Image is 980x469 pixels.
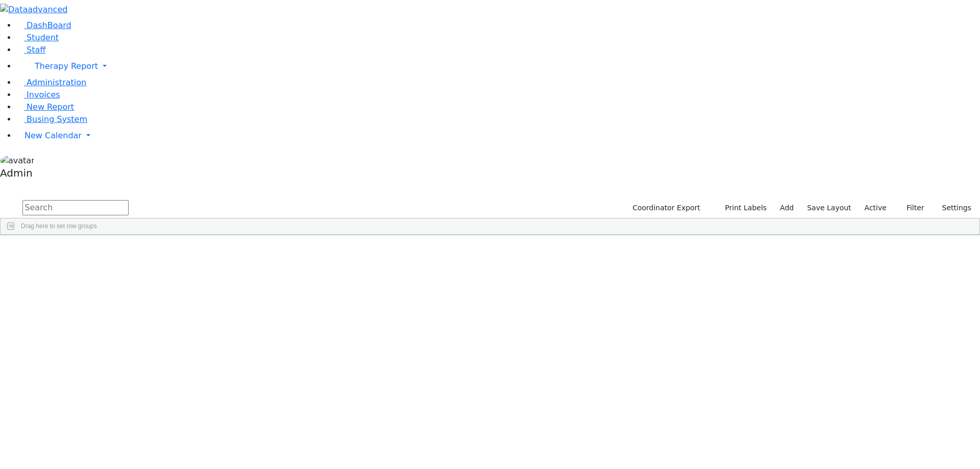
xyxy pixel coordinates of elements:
[713,200,771,216] button: Print Labels
[16,56,980,77] a: Therapy Report
[16,78,86,87] a: Administration
[929,200,976,216] button: Settings
[27,102,74,112] span: New Report
[21,223,97,230] span: Drag here to set row groups
[27,114,87,124] span: Busing System
[16,126,980,146] a: New Calendar
[16,20,71,30] a: DashBoard
[626,200,705,216] button: Coordinator Export
[22,200,129,215] input: Search
[775,200,798,216] a: Add
[16,33,59,42] a: Student
[27,90,60,100] span: Invoices
[27,78,86,87] span: Administration
[24,131,82,140] span: New Calendar
[35,61,98,71] span: Therapy Report
[16,45,45,55] a: Staff
[16,114,87,124] a: Busing System
[893,200,929,216] button: Filter
[16,102,74,112] a: New Report
[27,45,45,55] span: Staff
[860,200,891,216] label: Active
[27,20,71,30] span: DashBoard
[27,33,59,42] span: Student
[16,90,60,100] a: Invoices
[802,200,855,216] button: Save Layout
